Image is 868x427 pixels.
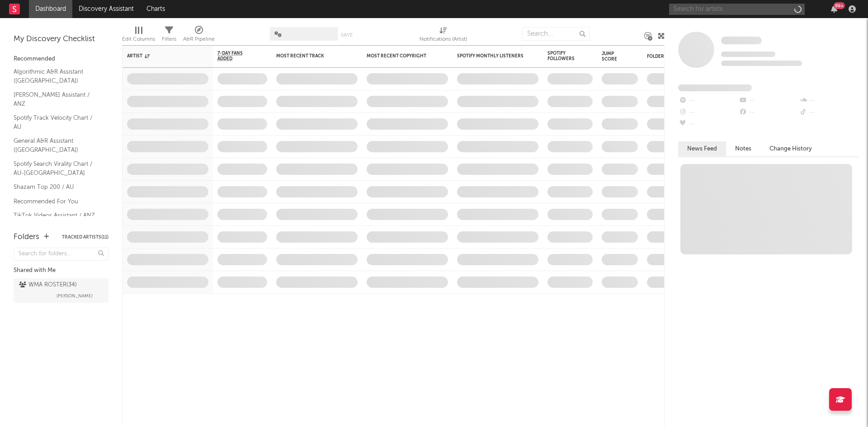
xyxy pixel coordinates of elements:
[678,141,726,156] button: News Feed
[738,107,798,118] div: --
[14,278,108,303] a: WMA ROSTER(34)[PERSON_NAME]
[14,90,99,108] a: [PERSON_NAME] Assistant / ANZ
[602,51,624,62] div: Jump Score
[14,248,108,261] input: Search for folders...
[14,197,99,206] a: Recommended For You
[726,141,760,156] button: Notes
[834,2,845,9] div: 99 +
[57,291,93,301] span: [PERSON_NAME]
[183,23,215,49] div: A&R Pipeline
[678,118,738,130] div: --
[799,107,859,118] div: --
[721,52,775,57] span: Tracking Since: [DATE]
[678,84,752,91] span: Fans Added by Platform
[19,280,77,291] div: WMA ROSTER ( 34 )
[14,232,39,243] div: Folders
[14,159,99,178] a: Spotify Search Virality Chart / AU-[GEOGRAPHIC_DATA]
[738,95,798,107] div: --
[183,34,215,45] div: A&R Pipeline
[14,182,99,192] a: Shazam Top 200 / AU
[127,53,195,59] div: Artist
[162,23,176,49] div: Filters
[14,34,108,45] div: My Discovery Checklist
[341,33,353,38] button: Save
[457,53,525,59] div: Spotify Monthly Listeners
[721,37,762,44] span: Some Artist
[276,53,344,59] div: Most Recent Track
[678,107,738,118] div: --
[669,4,805,15] input: Search for artists
[420,34,467,45] div: Notifications (Artist)
[122,34,155,45] div: Edit Columns
[420,23,467,49] div: Notifications (Artist)
[14,136,99,155] a: General A&R Assistant ([GEOGRAPHIC_DATA])
[14,265,108,276] div: Shared with Me
[14,211,99,221] a: TikTok Videos Assistant / ANZ
[162,34,176,45] div: Filters
[14,54,108,65] div: Recommended
[799,95,859,107] div: --
[831,5,837,13] button: 99+
[721,61,802,66] span: 0 fans last week
[14,67,99,85] a: Algorithmic A&R Assistant ([GEOGRAPHIC_DATA])
[678,95,738,107] div: --
[522,27,590,41] input: Search...
[647,54,715,59] div: Folders
[760,141,821,156] button: Change History
[14,113,99,131] a: Spotify Track Velocity Chart / AU
[122,23,155,49] div: Edit Columns
[62,235,108,239] button: Tracked Artists(11)
[367,53,434,59] div: Most Recent Copyright
[217,51,254,61] span: 7-Day Fans Added
[547,51,579,61] div: Spotify Followers
[721,36,762,45] a: Some Artist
